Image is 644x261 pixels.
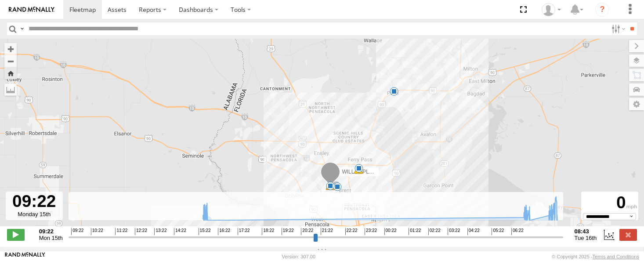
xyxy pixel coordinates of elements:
[71,228,83,235] span: 09:22
[467,228,480,235] span: 04:22
[4,83,17,96] label: Measure
[282,254,315,259] div: Version: 307.00
[575,235,597,241] span: Tue 16th Sep 2025
[7,229,25,240] label: Play/Stop
[115,228,127,235] span: 11:22
[9,7,54,13] img: rand-logo.svg
[384,228,397,235] span: 00:22
[582,193,637,213] div: 0
[282,228,294,235] span: 19:22
[262,228,274,235] span: 18:22
[218,228,230,235] span: 16:22
[174,228,186,235] span: 14:22
[18,22,25,35] label: Search Query
[301,228,313,235] span: 20:22
[199,228,211,235] span: 15:22
[608,22,627,35] label: Search Filter Options
[342,169,384,175] span: WILL EXPLORER
[619,229,637,240] label: Close
[428,228,441,235] span: 02:22
[629,98,644,110] label: Map Settings
[238,228,250,235] span: 17:22
[354,165,363,174] div: 7
[365,228,377,235] span: 23:22
[448,228,460,235] span: 03:22
[154,228,166,235] span: 13:22
[539,3,564,16] div: William Pittman
[39,235,63,241] span: Mon 15th Sep 2025
[511,228,524,235] span: 06:22
[4,43,17,55] button: Zoom in
[595,3,609,17] i: ?
[135,228,147,235] span: 12:22
[91,228,103,235] span: 10:22
[409,228,421,235] span: 01:22
[552,254,639,259] div: © Copyright 2025 -
[345,228,358,235] span: 22:22
[39,228,63,235] strong: 09:22
[5,252,45,261] a: Visit our Website
[593,254,639,259] a: Terms and Conditions
[492,228,504,235] span: 05:22
[575,228,597,235] strong: 08:43
[321,228,333,235] span: 21:22
[4,55,17,67] button: Zoom out
[4,67,17,79] button: Zoom Home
